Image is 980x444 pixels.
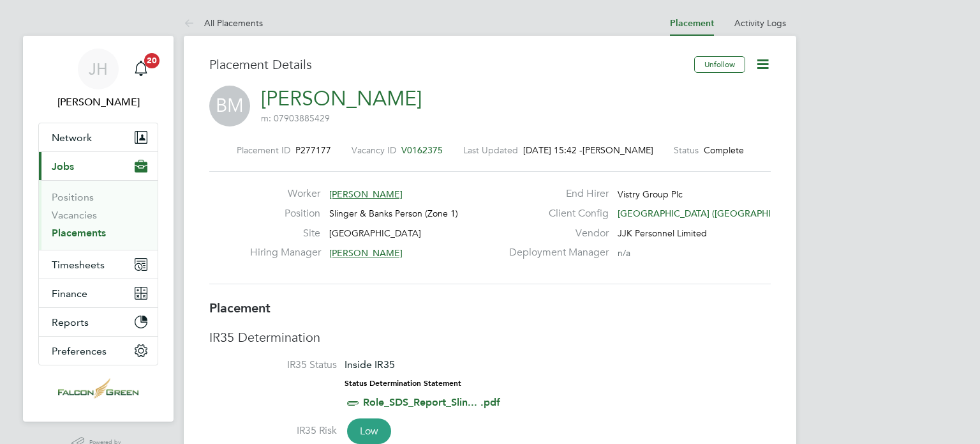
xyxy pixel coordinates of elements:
label: Deployment Manager [501,246,609,259]
label: Vacancy ID [352,144,396,156]
button: Preferences [39,337,158,365]
span: Network [52,132,92,144]
label: Hiring Manager [250,246,320,259]
b: Placement [209,300,271,316]
span: Complete [704,144,744,156]
span: JJK Personnel Limited [618,227,707,239]
a: Positions [52,191,94,203]
nav: Main navigation [23,36,174,422]
label: Position [250,207,320,220]
a: Go to home page [38,378,158,399]
button: Unfollow [694,56,745,73]
a: All Placements [184,17,263,29]
label: Client Config [501,207,609,220]
span: m: 07903885429 [261,112,330,124]
span: [DATE] 15:42 - [523,144,583,156]
button: Network [39,123,158,151]
span: V0162375 [401,144,443,156]
a: 20 [128,49,154,89]
button: Reports [39,308,158,336]
label: Status [674,144,699,156]
span: Vistry Group Plc [618,188,683,200]
label: Site [250,227,320,240]
a: Vacancies [52,209,97,221]
span: 20 [144,53,160,68]
a: [PERSON_NAME] [261,86,422,111]
div: Jobs [39,180,158,250]
span: BM [209,86,250,126]
span: Jobs [52,160,74,172]
button: Jobs [39,152,158,180]
label: Vendor [501,227,609,240]
span: [GEOGRAPHIC_DATA] [329,227,421,239]
span: P277177 [295,144,331,156]
span: Timesheets [52,259,105,271]
a: Placement [670,18,714,29]
label: Worker [250,187,320,201]
label: End Hirer [501,187,609,201]
label: IR35 Risk [209,424,337,438]
span: n/a [618,247,630,259]
span: Reports [52,316,89,328]
span: [PERSON_NAME] [583,144,653,156]
h3: IR35 Determination [209,329,771,346]
a: Activity Logs [734,17,786,29]
button: Finance [39,279,158,307]
span: [GEOGRAPHIC_DATA] ([GEOGRAPHIC_DATA]… [618,208,815,219]
span: [PERSON_NAME] [329,188,403,200]
label: Last Updated [463,144,518,156]
button: Timesheets [39,250,158,279]
img: falcongreen-logo-retina.png [58,378,138,399]
span: Finance [52,287,87,300]
h3: Placement Details [209,56,685,73]
label: Placement ID [237,144,290,156]
span: Slinger & Banks Person (Zone 1) [329,208,458,219]
span: Low [347,418,391,444]
span: [PERSON_NAME] [329,247,403,259]
strong: Status Determination Statement [345,379,461,388]
span: John Hearty [38,95,158,110]
span: JH [89,61,108,77]
a: JH[PERSON_NAME] [38,49,158,110]
a: Placements [52,227,106,239]
a: Role_SDS_Report_Slin... .pdf [363,396,500,408]
span: Inside IR35 [345,358,395,371]
label: IR35 Status [209,358,337,372]
span: Preferences [52,345,107,357]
